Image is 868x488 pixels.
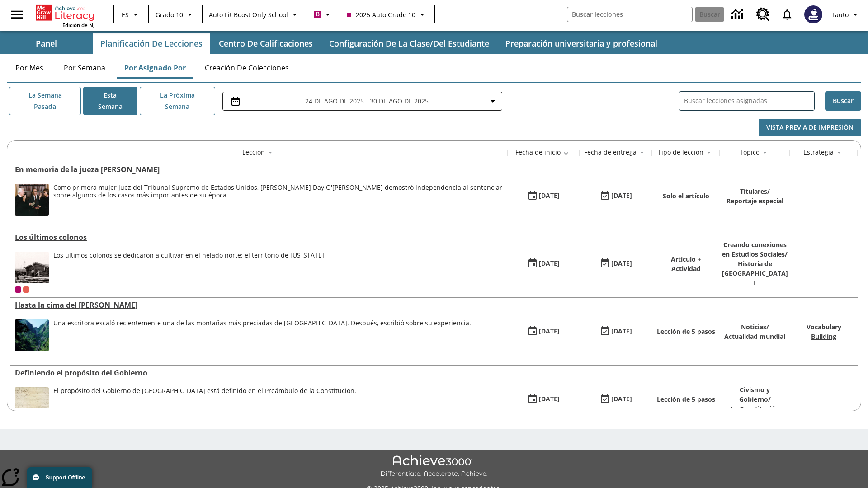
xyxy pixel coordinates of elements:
[611,258,632,269] div: [DATE]
[27,467,92,488] button: Support Offline
[15,368,503,378] div: Definiendo el propósito del Gobierno
[539,258,560,269] div: [DATE]
[611,326,632,337] div: [DATE]
[498,33,665,54] button: Preparación universitaria y profesional
[596,323,635,340] button: 06/30/26: Último día en que podrá accederse la lección
[209,10,288,19] span: Auto Lit Boost only School
[380,455,488,478] img: Achieve3000 Differentiate Accelerate Achieve
[305,96,429,106] span: 24 de ago de 2025 - 30 de ago de 2025
[53,184,503,199] div: Como primera mujer juez del Tribunal Supremo de Estados Unidos, [PERSON_NAME] Day O'[PERSON_NAME]...
[15,387,49,419] img: Este documento histórico, escrito en caligrafía sobre pergamino envejecido, es el Preámbulo de la...
[152,6,199,23] button: Grado: Grado 10, Elige un grado
[198,57,296,79] button: Creación de colecciones
[57,57,113,79] button: Por semana
[53,319,471,327] div: Una escritora escaló recientemente una de las montañas más preciadas de [GEOGRAPHIC_DATA]. Despué...
[724,404,785,413] p: La Constitución
[140,87,215,115] button: La próxima semana
[265,147,276,158] button: Sort
[205,6,304,23] button: Escuela: Auto Lit Boost only School, Seleccione su escuela
[759,119,861,136] button: Vista previa de impresión
[656,254,715,273] p: Artículo + Actividad
[740,148,759,157] div: Tópico
[15,286,21,293] div: Clase actual
[15,184,49,216] img: El presidente del Tribunal Supremo, Warren Burger, vestido con una toga negra, levanta su mano de...
[726,2,751,27] a: Centro de información
[722,240,788,259] p: Creando conexiones en Estudios Sociales /
[657,394,715,404] p: Lección de 5 pasos
[751,2,775,27] a: Centro de recursos, Se abrirá en una pestaña nueva.
[524,323,563,340] button: 07/22/25: Primer día en que estuvo disponible la lección
[825,91,861,111] button: Buscar
[117,57,193,79] button: Por asignado por
[539,394,560,405] div: [DATE]
[584,148,637,157] div: Fecha de entrega
[834,147,844,158] button: Sort
[9,87,81,115] button: La semana pasada
[322,33,496,54] button: Configuración de la clase/del estudiante
[539,326,560,337] div: [DATE]
[53,252,326,283] div: Los últimos colonos se dedicaron a cultivar en el helado norte: el territorio de Alaska.
[637,147,647,158] button: Sort
[62,22,94,28] span: Edición de NJ
[722,259,788,287] p: Historia de [GEOGRAPHIC_DATA] I
[53,387,356,419] div: El propósito del Gobierno de Estados Unidos está definido en el Preámbulo de la Constitución.
[15,164,503,174] a: En memoria de la jueza O'Connor, Lecciones
[515,148,561,157] div: Fecha de inicio
[7,57,52,79] button: Por mes
[804,5,822,23] img: Avatar
[343,6,431,23] button: Clase: 2025 Auto Grade 10, Selecciona una clase
[726,196,783,206] p: Reportaje especial
[93,33,210,54] button: Planificación de lecciones
[611,190,632,202] div: [DATE]
[487,96,498,107] svg: Collapse Date Range Filter
[53,184,503,216] div: Como primera mujer juez del Tribunal Supremo de Estados Unidos, Sandra Day O'Connor demostró inde...
[53,319,471,351] div: Una escritora escaló recientemente una de las montañas más preciadas de China. Después, escribió ...
[524,391,563,408] button: 07/01/25: Primer día en que estuvo disponible la lección
[4,1,30,28] button: Abrir el menú lateral
[15,300,503,310] a: Hasta la cima del monte Tai, Lecciones
[759,147,770,158] button: Sort
[156,10,183,19] span: Grado 10
[775,3,799,26] a: Notificaciones
[23,286,29,293] div: OL 2025 Auto Grade 11
[242,148,265,157] div: Lección
[684,94,814,108] input: Buscar lecciones asignadas
[657,327,715,336] p: Lección de 5 pasos
[122,10,129,19] span: ES
[724,385,785,404] p: Civismo y Gobierno /
[226,96,498,107] button: Seleccione el intervalo de fechas opción del menú
[658,148,703,157] div: Tipo de lección
[212,33,320,54] button: Centro de calificaciones
[524,188,563,205] button: 08/24/25: Primer día en que estuvo disponible la lección
[15,300,503,310] div: Hasta la cima del monte Tai
[596,391,635,408] button: 03/31/26: Último día en que podrá accederse la lección
[703,147,714,158] button: Sort
[15,368,503,378] a: Definiendo el propósito del Gobierno , Lecciones
[726,187,783,196] p: Titulares /
[611,394,632,405] div: [DATE]
[347,10,415,19] span: 2025 Auto Grade 10
[567,7,692,22] input: Buscar campo
[524,255,563,272] button: 08/24/25: Primer día en que estuvo disponible la lección
[539,190,560,202] div: [DATE]
[663,191,709,201] p: Solo el artículo
[46,474,85,481] span: Support Offline
[831,10,849,19] span: Tauto
[117,6,146,23] button: Lenguaje: ES, Selecciona un idioma
[53,252,326,259] div: Los últimos colonos se dedicaron a cultivar en el helado norte: el territorio de [US_STATE].
[596,255,635,272] button: 08/24/25: Último día en que podrá accederse la lección
[1,33,91,54] button: Panel
[803,148,834,157] div: Estrategia
[53,387,356,395] div: El propósito del Gobierno de [GEOGRAPHIC_DATA] está definido en el Preámbulo de la Constitución.
[561,147,571,158] button: Sort
[596,188,635,205] button: 08/24/25: Último día en que podrá accederse la lección
[83,87,137,115] button: Esta semana
[15,232,503,242] div: Los últimos colonos
[36,3,94,28] div: Portada
[828,6,864,23] button: Perfil/Configuración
